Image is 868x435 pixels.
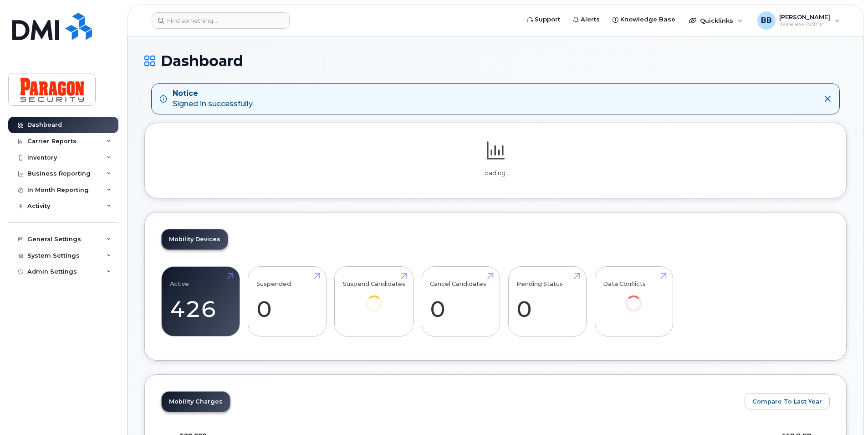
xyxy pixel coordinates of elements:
[162,392,230,412] a: Mobility Charges
[343,271,405,324] a: Suspend Candidates
[256,271,318,331] a: Suspended 0
[752,397,822,406] span: Compare To Last Year
[162,229,228,249] a: Mobility Devices
[144,53,847,69] h1: Dashboard
[173,88,254,99] strong: Notice
[173,88,254,109] div: Signed in successfully.
[170,271,231,331] a: Active 426
[745,393,830,409] button: Compare To Last Year
[161,169,830,177] p: Loading...
[603,271,664,324] a: Data Conflicts
[430,271,491,331] a: Cancel Candidates 0
[516,271,578,331] a: Pending Status 0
